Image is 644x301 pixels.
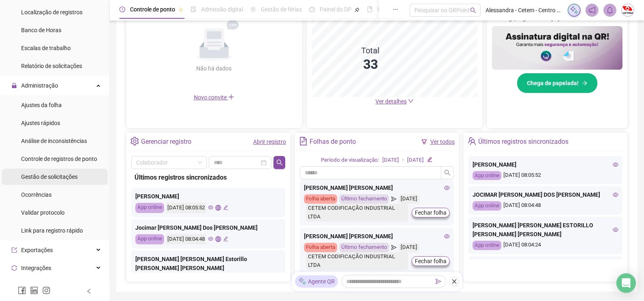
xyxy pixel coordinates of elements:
span: Fechar folha [415,208,447,217]
span: Escalas de trabalho [21,45,71,51]
div: [DATE] [382,156,399,165]
span: sync [11,265,17,271]
span: Alessandra - Cetem - Centro Técnico de Embalgens Ltda [486,6,563,15]
div: App online [473,201,501,211]
img: banner%2F02c71560-61a6-44d4-94b9-c8ab97240462.png [492,26,622,70]
span: eye [444,185,450,191]
span: Fechar folha [415,257,447,266]
span: file-text [299,137,308,145]
div: Folhas de ponto [310,135,356,149]
span: arrow-right [582,80,588,86]
div: Jocimar [PERSON_NAME] Dos [PERSON_NAME] [135,223,281,232]
div: [DATE] 08:04:48 [166,234,206,244]
a: Abrir registro [253,138,286,145]
img: 20241 [622,4,634,16]
div: Último fechamento [339,243,389,252]
div: [DATE] 08:05:52 [473,171,618,180]
span: Integrações [21,265,51,271]
div: Agente QR [295,275,338,288]
span: global [215,205,221,210]
span: send [436,279,441,284]
span: edit [223,205,228,210]
div: Últimos registros sincronizados [134,172,282,182]
span: ellipsis [392,7,398,12]
span: Gestão de solicitações [21,174,78,180]
div: [PERSON_NAME] [PERSON_NAME] [304,183,450,192]
img: sparkle-icon.fc2bf0ac1784a2077858766a79e2daf3.svg [570,6,579,15]
span: search [276,159,283,166]
span: eye [613,227,618,233]
div: [DATE] 08:04:24 [473,241,618,250]
span: Painel do DP [320,6,351,13]
span: Ocorrências [21,191,52,198]
span: instagram [42,286,50,294]
div: CETEM CODIFICAÇÃO INDUSTRIAL LTDA [306,204,408,222]
button: Fechar folha [412,256,450,266]
div: Último fechamento [339,194,389,204]
span: eye [613,192,618,198]
span: facebook [18,286,26,294]
span: book [367,7,373,12]
span: send [391,194,397,204]
div: [PERSON_NAME] [473,160,618,169]
img: sparkle-icon.fc2bf0ac1784a2077858766a79e2daf3.svg [298,277,306,286]
div: Período de visualização: [321,156,379,165]
span: Admissão digital [201,6,243,13]
div: [PERSON_NAME] [PERSON_NAME] ESTORILLO [PERSON_NAME] [PERSON_NAME] [473,221,618,239]
span: team [468,137,476,145]
span: filter [421,139,427,145]
span: setting [130,137,139,145]
span: global [215,236,221,242]
div: App online [135,203,164,213]
a: Ver detalhes down [375,98,414,105]
div: [DATE] [407,156,424,165]
span: pushpin [355,7,360,12]
span: Controle de registros de ponto [21,156,97,162]
span: pushpin [178,7,183,12]
div: App online [473,241,501,250]
div: Folha aberta [304,243,337,252]
span: Ver detalhes [375,98,407,105]
span: notification [588,7,596,14]
span: Localização de registros [21,9,82,15]
div: Folha aberta [304,194,337,204]
span: eye [208,205,213,210]
span: Exportações [21,247,53,253]
div: [DATE] 08:04:48 [473,201,618,211]
span: Novo convite [194,94,234,101]
span: left [86,288,92,294]
span: close [451,279,457,284]
div: [PERSON_NAME] [PERSON_NAME] Estorillo [PERSON_NAME] [PERSON_NAME] [135,255,281,272]
div: JOCIMAR [PERSON_NAME] DOS [PERSON_NAME] [473,190,618,199]
span: Relatório de solicitações [21,63,82,69]
div: CETEM CODIFICAÇÃO INDUSTRIAL LTDA [306,252,408,270]
button: Chega de papelada! [517,73,598,93]
span: search [470,7,476,13]
span: Ajustes da folha [21,102,62,108]
div: Gerenciar registro [141,135,191,149]
span: down [408,98,414,104]
div: [PERSON_NAME] [PERSON_NAME] [304,232,450,241]
span: file-done [191,7,196,12]
div: App online [473,171,501,180]
div: Últimos registros sincronizados [478,135,568,149]
span: bell [606,7,614,14]
span: sun [250,7,256,12]
div: - [402,156,404,165]
span: Gestão de férias [261,6,302,13]
span: Análise de inconsistências [21,138,87,144]
span: plus [228,94,234,100]
span: Administração [21,82,58,89]
div: Não há dados [177,64,252,73]
span: eye [208,236,213,242]
span: Banco de Horas [21,27,61,33]
span: edit [427,157,432,162]
div: [DATE] [399,243,419,252]
span: eye [613,162,618,167]
span: Ajustes rápidos [21,120,60,126]
div: [DATE] [399,194,419,204]
button: Fechar folha [412,208,450,218]
span: edit [223,236,228,242]
span: dashboard [309,7,315,12]
span: Folha de pagamento [377,6,429,13]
